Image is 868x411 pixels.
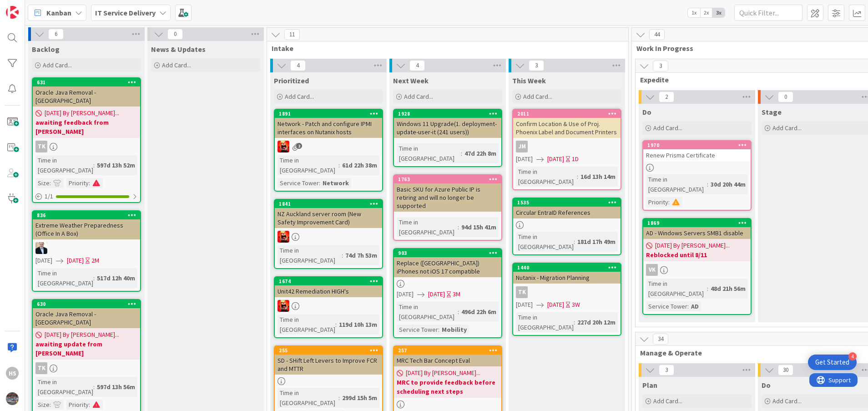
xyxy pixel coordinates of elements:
span: Next Week [393,76,429,85]
div: 1891Network - Patch and configure IPMI interfaces on Nutanix hosts [275,110,382,138]
div: Time in [GEOGRAPHIC_DATA] [646,279,707,299]
div: Service Tower [646,301,687,311]
div: 1535Circular EntraID References [513,198,621,218]
div: 255 [275,346,382,355]
span: Kanban [46,7,71,18]
div: 1970 [643,141,751,149]
div: 2011 [513,110,621,118]
div: 903Replace ([GEOGRAPHIC_DATA]) iPhones not iOS 17 compatible [394,249,501,277]
div: Time in [GEOGRAPHIC_DATA] [278,315,335,335]
div: 630 [33,300,140,308]
div: Basic SKU for Azure Public IP is retiring and will no longer be supported [394,183,501,212]
span: : [93,382,95,392]
div: Open Get Started checklist, remaining modules: 4 [808,355,857,370]
div: 16d 13h 14m [578,172,618,182]
span: : [574,317,575,327]
div: 1763 [394,175,501,183]
span: : [89,400,90,410]
span: [DATE] [547,300,564,310]
span: : [338,160,340,170]
div: Mobility [439,325,469,335]
div: 47d 22h 8m [462,148,499,158]
span: : [668,197,670,207]
div: 836 [33,211,140,219]
div: Priority [66,178,89,188]
div: VK [643,264,751,276]
div: 255SD - SHift Left Levers to Improve FCR and MTTR [275,346,382,375]
span: [DATE] [35,256,52,265]
span: : [335,320,337,330]
span: [DATE] [428,289,445,299]
div: 836Extreme Weather Preparedness (Office In A Box) [33,211,140,239]
span: Support [19,1,41,12]
div: 496d 22h 6m [459,307,499,317]
div: 3M [453,289,460,299]
span: [DATE] By [PERSON_NAME]... [45,108,119,118]
span: Backlog [32,45,60,54]
span: 30 [778,365,793,375]
div: Nutanix - Migration Planning [513,272,621,284]
span: : [89,178,90,188]
div: Time in [GEOGRAPHIC_DATA] [278,388,338,408]
span: 0 [167,29,183,40]
span: : [338,393,340,403]
div: Time in [GEOGRAPHIC_DATA] [646,174,707,194]
span: 4 [290,60,306,71]
span: Add Card... [523,92,552,101]
span: 3 [529,60,544,71]
div: 597d 13h 56m [95,382,137,392]
div: 257MRC Tech Bar Concept Eval [394,346,501,366]
span: Add Card... [772,124,802,132]
span: Do [762,381,771,390]
span: 3x [712,8,725,17]
div: 227d 20h 12m [575,317,618,327]
div: 1440 [513,264,621,272]
span: 11 [284,29,300,40]
a: 1674Unit42 Remediation HIGH'sVNTime in [GEOGRAPHIC_DATA]:119d 10h 13m [274,276,383,338]
div: 630 [37,301,140,307]
div: Windows 11 Upgrade(1. deployment-update-user-it (241 users)) [394,118,501,138]
span: : [438,325,439,335]
span: : [577,172,578,182]
div: Priority [66,400,89,410]
div: Network - Patch and configure IPMI interfaces on Nutanix hosts [275,118,382,138]
span: Add Card... [285,92,314,101]
div: TK [513,286,621,298]
span: Add Card... [43,61,72,69]
span: This Week [512,76,546,85]
div: 1763Basic SKU for Azure Public IP is retiring and will no longer be supported [394,175,501,212]
span: : [707,284,708,294]
div: VN [275,231,382,243]
span: 6 [48,29,64,40]
div: VN [275,141,382,152]
div: 517d 12h 40m [95,273,137,283]
a: 1869AD - Windows Servers SMB1 disable[DATE] By [PERSON_NAME]...Reblocked until 8/11VKTime in [GEO... [642,218,752,315]
span: 4 [409,60,425,71]
div: 181d 17h 49m [575,237,618,247]
b: awaiting update from [PERSON_NAME] [35,340,137,358]
b: IT Service Delivery [95,8,156,17]
div: 1841NZ Auckland server room (New Safety Improvement Card) [275,200,382,228]
div: Circular EntraID References [513,207,621,218]
div: 1674 [275,277,382,285]
div: 2011Confirm Location & Use of Proj. Phoenix Label and Document Printers [513,110,621,138]
input: Quick Filter... [734,5,802,21]
span: 3 [659,365,674,375]
div: AD - Windows Servers SMB1 disable [643,227,751,239]
div: 631 [37,79,140,86]
div: Time in [GEOGRAPHIC_DATA] [35,155,93,175]
span: [DATE] [547,154,564,164]
span: Prioritized [274,76,309,85]
div: 1440Nutanix - Migration Planning [513,264,621,284]
div: 94d 15h 41m [459,222,499,232]
span: 3 [653,61,668,71]
div: Time in [GEOGRAPHIC_DATA] [397,217,458,237]
div: Time in [GEOGRAPHIC_DATA] [397,302,458,322]
div: 1970Renew Prisma Certificate [643,141,751,161]
a: 1841NZ Auckland server room (New Safety Improvement Card)VNTime in [GEOGRAPHIC_DATA]:74d 7h 53m [274,199,383,269]
div: JM [516,141,528,152]
div: 1440 [517,264,621,271]
span: [DATE] [397,289,414,299]
div: 74d 7h 53m [343,250,379,260]
div: VN [275,300,382,312]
